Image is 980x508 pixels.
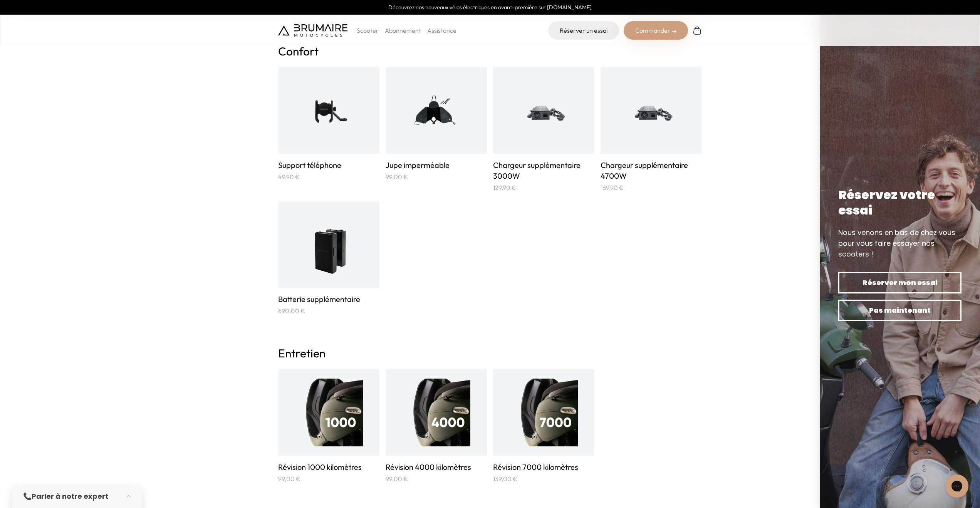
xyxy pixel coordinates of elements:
img: Batterie supplémentaire [304,211,354,278]
h2: Confort [278,44,702,58]
p: 690,00 € [278,306,379,315]
h3: Révision 4000 kilomètres [386,462,487,473]
img: Révision 1000 kilomètres [295,379,363,446]
p: 129,90 € [493,183,594,192]
img: Brumaire Motocycles [278,24,347,37]
h3: Chargeur supplémentaire 4700W [601,160,702,181]
a: Support téléphone Support téléphone 49,90 € [278,67,379,192]
iframe: Gorgias live chat messenger [941,472,972,500]
img: Chargeur supplémentaire 4700W [618,77,685,144]
h3: Support téléphone [278,160,379,171]
img: Révision 4000 kilomètres [403,379,470,446]
a: Jupe imperméable Jupe imperméable 99,00 € [386,67,487,192]
p: Scooter [357,26,379,35]
p: 99,00 € [278,474,379,483]
a: Réserver un essai [548,21,619,40]
div: Commander [624,21,688,40]
h2: Entretien [278,346,702,360]
p: 99,00 € [386,474,487,483]
img: Chargeur supplémentaire 3000W [510,77,578,144]
a: Révision 1000 kilomètres Révision 1000 kilomètres 99,00 € [278,369,379,483]
p: 49,90 € [278,172,379,181]
img: Révision 7000 kilomètres [510,379,578,446]
p: 169,90 € [601,183,702,192]
a: Révision 7000 kilomètres Révision 7000 kilomètres 139,00 € [493,369,594,483]
p: 99,00 € [386,172,487,181]
a: Assistance [427,27,456,34]
img: Panier [693,26,702,35]
a: Abonnement [385,27,421,34]
img: right-arrow-2.png [672,29,676,34]
a: Chargeur supplémentaire 3000W Chargeur supplémentaire 3000W 129,90 € [493,67,594,192]
h3: Jupe imperméable [386,160,487,171]
h3: Révision 1000 kilomètres [278,462,379,473]
img: Support téléphone [295,77,363,144]
a: Batterie supplémentaire Batterie supplémentaire 690,00 € [278,201,379,315]
p: 139,00 € [493,474,594,483]
h3: Révision 7000 kilomètres [493,462,594,473]
h3: Batterie supplémentaire [278,294,379,305]
a: Chargeur supplémentaire 4700W Chargeur supplémentaire 4700W 169,90 € [601,67,702,192]
h3: Chargeur supplémentaire 3000W [493,160,594,181]
a: Révision 4000 kilomètres Révision 4000 kilomètres 99,00 € [386,369,487,483]
img: Jupe imperméable [403,77,470,144]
